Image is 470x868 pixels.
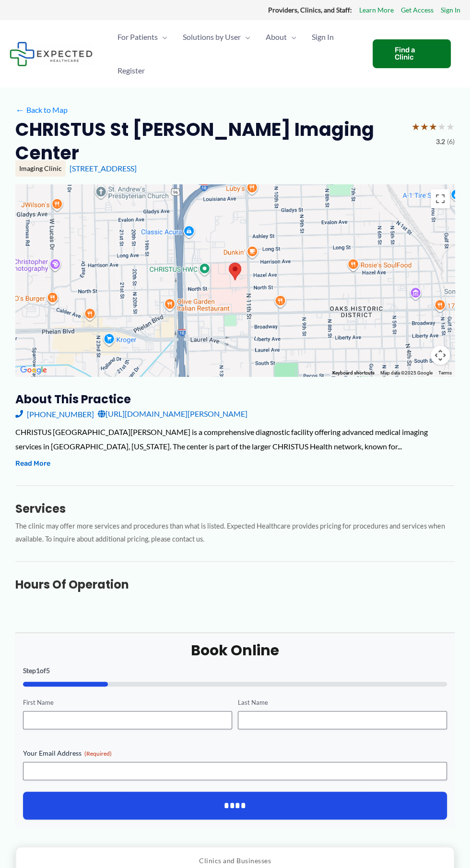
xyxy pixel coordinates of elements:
[46,666,50,675] span: 5
[117,54,145,87] span: Register
[411,118,420,135] span: ★
[15,577,455,592] h3: Hours of Operation
[175,20,258,54] a: Solutions by UserMenu Toggle
[258,20,304,54] a: AboutMenu Toggle
[304,20,341,54] a: Sign In
[23,641,447,660] h2: Book Online
[438,370,452,375] a: Terms (opens in new tab)
[15,458,50,470] button: Read More
[18,364,49,376] img: Google
[420,118,429,135] span: ★
[70,164,137,173] a: [STREET_ADDRESS]
[23,855,446,867] p: Clinics and Businesses
[15,425,455,453] div: CHRISTUS [GEOGRAPHIC_DATA][PERSON_NAME] is a comprehensive diagnostic facility offering advanced ...
[15,160,66,177] div: Imaging Clinic
[110,20,175,54] a: For PatientsMenu Toggle
[359,4,394,16] a: Learn More
[437,118,446,135] span: ★
[23,667,447,674] p: Step of
[98,407,247,421] a: [URL][DOMAIN_NAME][PERSON_NAME]
[312,20,334,54] span: Sign In
[18,364,49,376] a: Open this area in Google Maps (opens a new window)
[15,501,455,516] h3: Services
[268,6,352,14] strong: Providers, Clinics, and Staff:
[266,20,287,54] span: About
[441,4,460,16] a: Sign In
[36,666,40,675] span: 1
[332,370,375,376] button: Keyboard shortcuts
[401,4,434,16] a: Get Access
[431,189,450,208] button: Toggle fullscreen view
[446,118,455,135] span: ★
[238,698,447,707] label: Last Name
[15,520,455,546] p: The clinic may offer more services and procedures than what is listed. Expected Healthcare provid...
[447,135,455,148] span: (6)
[110,54,153,87] a: Register
[10,42,93,66] img: Expected Healthcare Logo - side, dark font, small
[158,20,167,54] span: Menu Toggle
[84,750,112,757] span: (Required)
[15,105,24,114] span: ←
[23,748,447,758] label: Your Email Address
[23,698,232,707] label: First Name
[15,407,94,421] a: [PHONE_NUMBER]
[117,20,158,54] span: For Patients
[287,20,296,54] span: Menu Toggle
[436,135,445,148] span: 3.2
[431,346,450,365] button: Map camera controls
[15,392,455,407] h3: About this practice
[183,20,241,54] span: Solutions by User
[373,39,451,68] a: Find a Clinic
[429,118,437,135] span: ★
[110,20,363,87] nav: Primary Site Navigation
[15,103,68,117] a: ←Back to Map
[380,370,433,375] span: Map data ©2025 Google
[241,20,250,54] span: Menu Toggle
[15,118,404,165] h2: CHRISTUS St [PERSON_NAME] Imaging Center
